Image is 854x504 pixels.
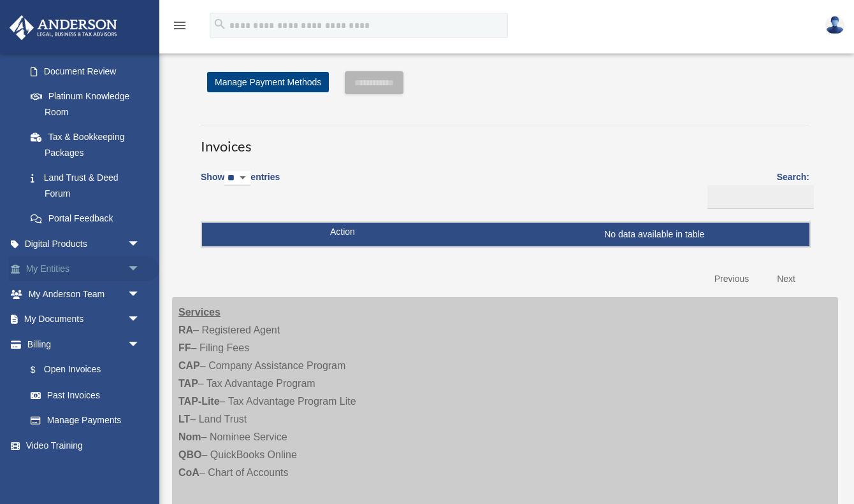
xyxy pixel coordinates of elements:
[18,84,159,125] a: Platinum Knowledge Room
[127,256,153,283] span: arrow_drop_down
[127,307,153,333] span: arrow_drop_down
[178,414,190,424] strong: LT
[6,15,121,40] img: Anderson Advisors Platinum Portal
[767,266,805,292] a: Next
[18,59,159,84] a: Document Review
[178,396,220,407] strong: TAP-Lite
[127,231,153,257] span: arrow_drop_down
[9,433,159,458] a: Video Training
[201,169,280,199] label: Show entries
[825,16,844,34] img: User Pic
[18,357,147,383] a: $Open Invoices
[178,467,199,478] strong: CoA
[224,171,250,186] select: Showentries
[38,362,44,378] span: $
[127,332,153,358] span: arrow_drop_down
[213,17,227,31] i: search
[18,382,153,408] a: Past Invoices
[207,72,329,92] a: Manage Payment Methods
[705,266,758,292] a: Previous
[178,378,198,389] strong: TAP
[178,431,201,442] strong: Nom
[707,185,814,209] input: Search:
[9,231,159,256] a: Digital Productsarrow_drop_down
[178,307,221,318] strong: Services
[9,332,153,357] a: Billingarrow_drop_down
[178,449,201,460] strong: QBO
[703,169,809,209] label: Search:
[18,206,159,232] a: Portal Feedback
[178,342,191,353] strong: FF
[9,256,159,282] a: My Entitiesarrow_drop_down
[18,165,159,206] a: Land Trust & Deed Forum
[127,281,153,307] span: arrow_drop_down
[9,307,159,332] a: My Documentsarrow_drop_down
[172,22,187,33] a: menu
[18,125,159,165] a: Tax & Bookkeeping Packages
[178,325,193,335] strong: RA
[9,281,159,307] a: My Anderson Teamarrow_drop_down
[18,408,153,433] a: Manage Payments
[201,125,809,157] h3: Invoices
[202,223,809,247] td: No data available in table
[178,360,200,371] strong: CAP
[172,18,187,33] i: menu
